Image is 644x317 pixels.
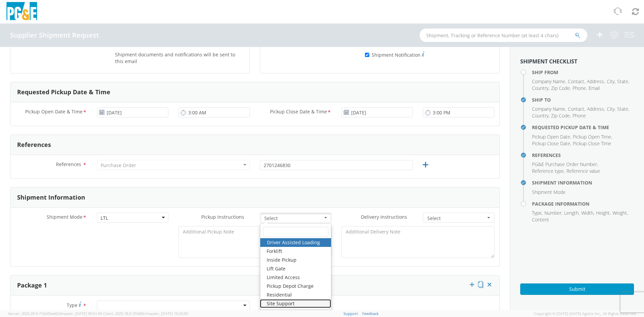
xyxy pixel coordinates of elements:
[260,256,331,264] a: Inside Pickup
[532,201,634,206] h4: Package Information
[532,106,566,112] li: ,
[532,78,565,85] span: Company Name
[532,216,549,223] span: Content
[617,106,629,112] li: ,
[260,264,331,273] a: Lift Gate
[532,112,549,119] li: ,
[607,106,614,112] span: City
[25,108,83,116] span: Pickup Open Date & Time
[61,311,102,316] span: master, [DATE] 09:51:04
[607,106,615,112] li: ,
[587,106,604,112] span: Address
[544,210,562,216] li: ,
[551,85,570,91] span: Zip Code
[260,238,331,247] a: Driver Assisted Loading
[581,210,594,216] li: ,
[532,189,566,195] span: Shipment Mode
[617,78,628,85] span: State
[587,106,605,112] li: ,
[17,282,47,289] h3: Package 1
[365,50,424,58] label: Shipment Notification
[270,108,327,116] span: Pickup Close Date & Time
[581,210,593,216] span: Width
[532,78,566,85] li: ,
[532,161,598,168] li: ,
[587,78,605,85] li: ,
[115,50,245,65] label: Shipment documents and notifications will be sent to this email
[101,215,108,221] div: LTL
[573,85,586,91] span: Phone
[596,210,610,216] span: Height
[260,213,331,223] button: Select
[551,112,570,119] span: Zip Code
[532,168,564,174] span: Reference type
[147,311,188,316] span: master, [DATE] 10:25:00
[532,85,548,91] span: Country
[564,210,580,216] li: ,
[201,214,244,220] span: Pickup Instructions
[423,213,494,223] button: Select
[532,134,571,140] li: ,
[260,273,331,282] a: Limited Access
[532,85,549,92] li: ,
[532,168,565,174] li: ,
[564,210,579,216] span: Length
[343,311,358,316] a: Support
[361,214,407,220] span: Delivery Instructions
[260,290,331,299] a: Residential
[56,161,81,167] span: References
[17,142,51,148] h3: References
[67,302,77,308] span: Type
[573,134,611,140] span: Pickup Open Time
[532,180,634,185] h4: Shipment Information
[587,78,604,85] span: Address
[10,32,99,39] h4: Supplier Shipment Request
[532,97,634,102] h4: Ship To
[532,112,548,119] span: Country
[532,161,597,167] span: PG&E Purchase Order Number
[532,106,565,112] span: Company Name
[573,140,611,147] span: Pickup Close Time
[420,29,587,42] input: Shipment, Tracking or Reference Number (at least 4 chars)
[617,78,629,85] li: ,
[532,153,634,158] h4: References
[567,168,600,174] span: Reference value
[596,210,611,216] li: ,
[568,106,584,112] span: Contact
[532,134,570,140] span: Pickup Open Date
[520,283,634,295] button: Submit
[264,215,323,222] span: Select
[551,85,571,92] li: ,
[612,210,627,216] span: Weight
[260,282,331,290] a: Pickup Depot Charge
[427,215,486,222] span: Select
[260,160,413,170] input: 10 Digit PG&E PO Number
[532,70,634,75] h4: Ship From
[532,140,570,147] span: Pickup Close Date
[260,247,331,256] a: Forklift
[532,210,543,216] li: ,
[103,311,188,316] span: Client: 2025.18.0-37e85b1
[520,58,577,65] strong: Shipment Checklist
[612,210,628,216] li: ,
[362,311,379,316] a: Feedback
[573,85,587,92] li: ,
[568,106,585,112] li: ,
[365,53,369,57] input: Shipment Notification
[260,299,331,308] a: Site Support
[573,134,612,140] li: ,
[17,194,85,201] h3: Shipment Information
[607,78,614,85] span: City
[532,140,571,147] li: ,
[589,85,600,91] span: Email
[568,78,584,85] span: Contact
[5,2,39,22] img: pge-logo-06675f144f4cfa6a6814.png
[573,112,586,119] span: Phone
[101,162,136,169] div: Purchase Order
[47,214,83,221] span: Shipment Mode
[607,78,615,85] li: ,
[534,311,636,316] span: Copyright © [DATE]-[DATE] Agistix Inc., All Rights Reserved
[551,112,571,119] li: ,
[532,210,542,216] span: Type
[532,125,634,130] h4: Requested Pickup Date & Time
